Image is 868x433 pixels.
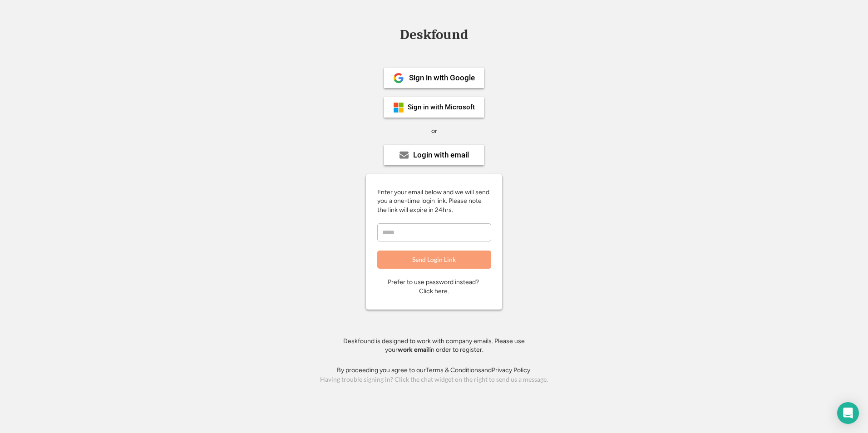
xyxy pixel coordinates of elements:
[337,366,532,375] div: By proceeding you agree to our and
[393,102,404,113] img: ms-symbollockup_mssymbol_19.png
[395,28,473,42] div: Deskfound
[426,366,481,374] a: Terms & Conditions
[409,74,475,82] div: Sign in with Google
[431,127,437,136] div: or
[492,366,532,374] a: Privacy Policy.
[388,278,480,295] div: Prefer to use password instead? Click here.
[837,402,859,424] div: Open Intercom Messenger
[398,346,429,354] strong: work email
[393,73,404,84] img: 1024px-Google__G__Logo.svg.png
[408,104,475,111] div: Sign in with Microsoft
[332,337,536,354] div: Deskfound is designed to work with company emails. Please use your in order to register.
[377,251,491,269] button: Send Login Link
[377,188,491,215] div: Enter your email below and we will send you a one-time login link. Please note the link will expi...
[413,151,469,159] div: Login with email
